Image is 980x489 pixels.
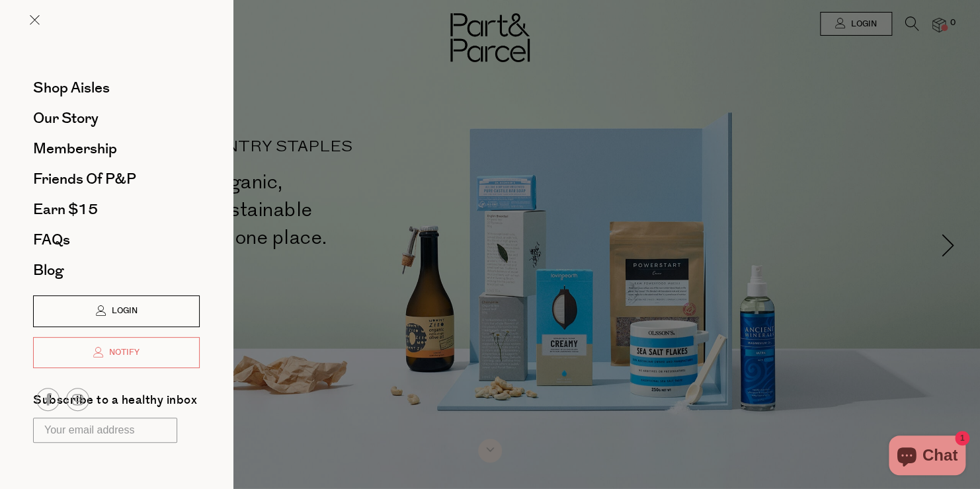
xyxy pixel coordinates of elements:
a: Friends of P&P [33,172,200,186]
a: Our Story [33,111,200,126]
a: Earn $15 [33,202,200,217]
a: Login [33,295,200,327]
span: Blog [33,260,63,281]
span: FAQs [33,229,70,250]
a: Membership [33,141,200,156]
span: Membership [33,138,117,159]
a: FAQs [33,233,200,247]
a: Blog [33,263,200,278]
span: Shop Aisles [33,77,110,98]
span: Notify [106,347,140,358]
inbox-online-store-chat: Shopify online store chat [885,435,969,478]
input: Your email address [33,418,177,443]
span: Earn $15 [33,199,98,220]
span: Login [108,305,138,317]
a: Shop Aisles [33,81,200,95]
span: Friends of P&P [33,169,136,190]
span: Our Story [33,108,99,129]
a: Notify [33,337,200,369]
